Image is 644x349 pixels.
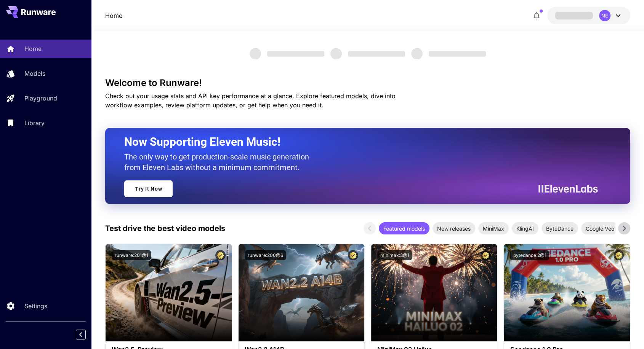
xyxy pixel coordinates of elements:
img: alt [239,244,364,341]
button: Certified Model – Vetted for best performance and includes a commercial license. [614,250,624,260]
span: ByteDance [541,225,578,233]
button: runware:200@6 [245,250,286,260]
div: NE [599,10,610,21]
img: alt [504,244,630,341]
button: bytedance:2@1 [510,250,549,260]
button: Certified Model – Vetted for best performance and includes a commercial license. [215,250,226,260]
div: Featured models [379,222,429,234]
span: Google Veo [581,225,619,233]
div: Collapse sidebar [82,328,91,341]
button: Certified Model – Vetted for best performance and includes a commercial license. [481,250,491,260]
button: NE [547,7,630,24]
div: New releases [433,222,475,234]
a: Try It Now [124,180,173,197]
p: Models [24,69,45,78]
p: Test drive the best video models [105,223,225,234]
div: ByteDance [541,222,578,234]
button: Certified Model – Vetted for best performance and includes a commercial license. [348,250,358,260]
a: Home [105,11,122,20]
button: Collapse sidebar [76,330,86,339]
h2: Now Supporting Eleven Music! [124,135,592,149]
span: Check out your usage stats and API key performance at a glance. Explore featured models, dive int... [105,92,396,109]
p: Home [24,44,42,53]
span: KlingAI [512,225,538,233]
img: alt [106,244,231,341]
p: Settings [24,301,47,311]
span: MiniMax [478,225,509,233]
div: Google Veo [581,222,619,234]
img: alt [371,244,497,341]
p: Playground [24,94,57,103]
p: The only way to get production-scale music generation from Eleven Labs without a minimum commitment. [124,151,315,173]
div: KlingAI [512,222,538,234]
nav: breadcrumb [105,11,122,20]
div: MiniMax [478,222,509,234]
span: New releases [433,225,475,233]
h3: Welcome to Runware! [105,78,630,88]
button: minimax:3@1 [377,250,412,260]
p: Library [24,118,45,127]
button: runware:201@1 [112,250,151,260]
span: Featured models [379,225,429,233]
